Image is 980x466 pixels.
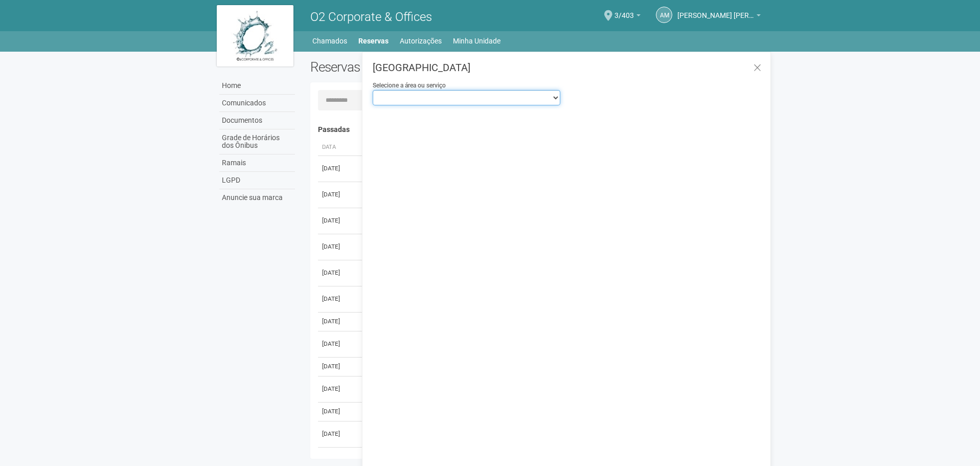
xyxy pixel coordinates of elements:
a: Documentos [219,112,295,129]
a: LGPD [219,172,295,189]
label: Selecione a área ou serviço [373,81,446,90]
td: [DATE] [318,156,359,182]
td: Sala de Reunião Interna 2 Bloco 2 (até 30 pessoas) [359,182,654,208]
a: Grade de Horários dos Ônibus [219,129,295,154]
td: Sala de Reunião Interna 1 Bloco 2 (até 30 pessoas) [359,234,654,260]
span: Alice Martins Nery [677,2,754,19]
td: [DATE] [318,312,359,331]
th: Área ou Serviço [359,139,654,156]
td: [DATE] [318,260,359,286]
a: Comunicados [219,95,295,112]
td: Sala de Reunião Interna 1 Bloco 2 (até 30 pessoas) [359,260,654,286]
td: [DATE] [318,182,359,208]
td: Área Coffee Break (Pré-Função) Bloco 2 [359,312,654,331]
td: [DATE] [318,376,359,402]
a: Reservas [358,34,389,48]
td: [DATE] [318,331,359,357]
a: 3/403 [614,13,641,21]
td: [DATE] [318,357,359,376]
td: [DATE] [318,234,359,260]
td: [DATE] [318,402,359,421]
h3: [GEOGRAPHIC_DATA] [373,62,763,73]
h2: Reservas [310,59,529,75]
a: [PERSON_NAME] [PERSON_NAME] [677,13,761,21]
td: Sala de Reunião Interna 1 Bloco 2 (até 30 pessoas) [359,376,654,402]
td: Sala de Reunião Interna 2 Bloco 2 (até 30 pessoas) [359,208,654,234]
td: Sala de Reunião Interna 2 Bloco 2 (até 30 pessoas) [359,156,654,182]
td: Sala de Reunião Interna 1 Bloco 2 (até 30 pessoas) [359,402,654,421]
span: O2 Corporate & Offices [310,10,432,24]
th: Data [318,139,359,156]
a: Autorizações [400,34,442,48]
span: 3/403 [614,2,634,19]
a: Home [219,77,295,95]
img: logo.jpg [217,5,293,66]
a: Ramais [219,154,295,172]
a: AM [656,7,672,23]
td: Sala de Reunião Interna 1 Bloco 4 (até 30 pessoas) [359,357,654,376]
td: [DATE] [318,208,359,234]
a: Anuncie sua marca [219,189,295,206]
td: Área Coffee Break (Pré-Função) Bloco 2 [359,421,654,447]
a: Minha Unidade [453,34,500,48]
td: [DATE] [318,421,359,447]
h4: Passadas [318,126,756,134]
td: [DATE] [318,286,359,312]
td: Sala de Reunião Interna 1 Bloco 2 (até 30 pessoas) [359,331,654,357]
a: Chamados [312,34,347,48]
td: Sala de Reunião Interna 2 Bloco 2 (até 30 pessoas) [359,286,654,312]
